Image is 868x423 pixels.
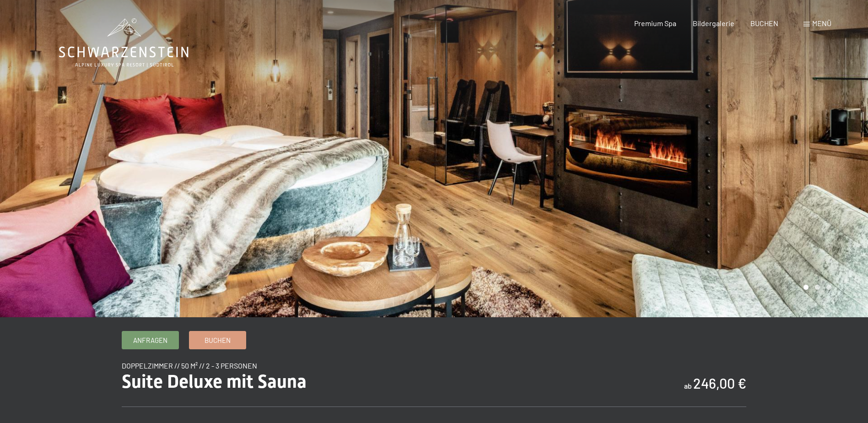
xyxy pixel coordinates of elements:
[122,331,178,349] a: Anfragen
[684,381,692,390] span: ab
[693,375,746,391] b: 246,00 €
[634,19,676,27] a: Premium Spa
[205,336,231,345] span: Buchen
[122,371,307,392] span: Suite Deluxe mit Sauna
[812,19,831,27] span: Menü
[189,331,246,349] a: Buchen
[750,19,778,27] a: BUCHEN
[133,336,167,345] span: Anfragen
[693,19,734,27] a: Bildergalerie
[122,361,257,370] span: Doppelzimmer // 50 m² // 2 - 3 Personen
